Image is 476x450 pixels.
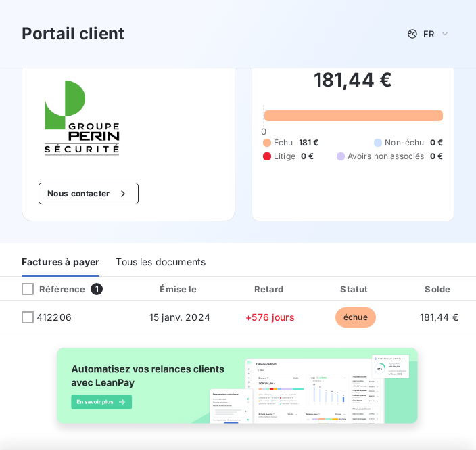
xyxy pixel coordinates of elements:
[385,137,424,149] span: Non-échu
[261,126,266,137] span: 0
[22,22,124,46] h3: Portail client
[116,248,206,277] div: Tous les documents
[22,248,99,277] div: Factures à payer
[299,137,319,149] span: 181 €
[430,150,443,162] span: 0 €
[348,150,425,162] span: Avoirs non associés
[48,342,428,439] img: banner
[39,74,125,161] img: Company logo
[11,283,85,295] div: Référence
[274,150,295,162] span: Litige
[135,282,224,296] div: Émise le
[335,307,376,328] span: échue
[423,28,434,39] span: FR
[245,311,295,323] span: +576 jours
[91,283,103,295] span: 1
[149,311,210,323] span: 15 janv. 2024
[316,282,395,296] div: Statut
[430,137,443,149] span: 0 €
[301,150,314,162] span: 0 €
[420,311,458,323] span: 181,44 €
[39,183,139,204] button: Nous contacter
[274,137,293,149] span: Échu
[263,68,443,106] h2: 181,44 €
[37,311,72,324] span: 412206
[230,282,311,296] div: Retard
